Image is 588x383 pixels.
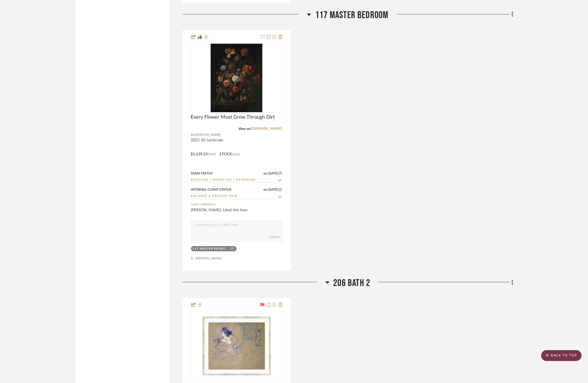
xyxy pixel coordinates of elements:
[541,350,582,361] scroll-to-top-button: BACK TO TOP
[211,44,262,112] img: Every Flower Must Grow Through Dirt
[191,208,282,219] div: [PERSON_NAME]: Liked this item.
[334,278,370,289] span: 206 Bath 2
[191,178,276,183] input: Type to Search…
[195,133,221,138] span: [PERSON_NAME]
[263,172,267,175] span: on
[269,235,279,240] button: Submit
[315,10,389,21] span: 117 Master Bedroom
[191,194,276,199] input: Type to Search…
[191,115,275,121] span: Every Flower Must Grow Through Dirt
[267,188,279,192] span: [DATE]
[191,187,232,192] div: Internal Client Status
[193,247,229,251] div: 117 Master Bedroom
[202,312,271,380] img: Seated From the Viewer
[263,188,267,192] span: on
[230,247,235,251] div: (1)
[191,133,195,138] span: By
[238,127,250,131] span: View on
[250,127,282,131] a: [DOMAIN_NAME]
[191,171,213,176] div: Team Status
[267,172,279,176] span: [DATE]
